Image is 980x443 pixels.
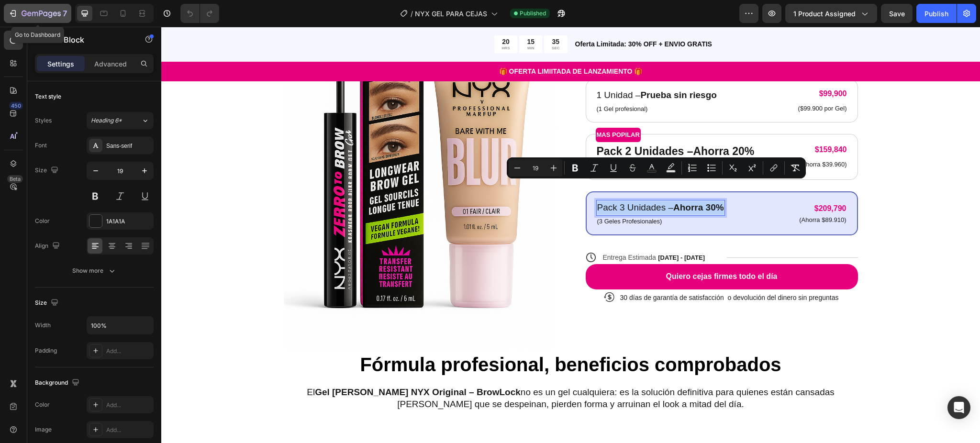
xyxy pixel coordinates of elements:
[87,112,154,129] button: Heading 6*
[106,217,151,226] div: 1A1A1A
[889,10,905,18] span: Save
[35,346,57,355] div: Padding
[415,9,487,19] span: NYX GEL PARA CEJAS
[435,173,564,189] div: Rich Text Editor. Editing area: main
[180,4,219,23] div: Undo/Redo
[636,61,687,73] div: $99,900
[94,59,127,69] p: Advanced
[479,63,555,73] strong: Prueba sin riesgo
[505,243,616,257] p: Quiero cejas firmes todo el día
[916,4,957,23] button: Publish
[35,321,51,330] div: Width
[512,176,563,186] strong: Ahorra 30%
[436,174,563,188] p: Pack 3 Unidades –
[72,266,117,276] div: Show more
[793,9,856,19] span: 1 product assigned
[442,227,495,234] span: Entrega Estimada
[122,324,697,351] h2: Fórmula profesional, beneficios comprobados
[35,217,50,225] div: Color
[35,116,52,125] div: Styles
[435,135,593,144] p: (2 Geles Profesionales)
[411,9,413,19] span: /
[91,116,122,125] span: Heading 6*
[435,78,556,87] p: (1 Gel profesional)
[637,117,686,129] div: $159,840
[106,426,151,434] div: Add...
[123,360,696,383] p: El no es un gel cualquiera: es la solución definitiva para quienes están cansadas [PERSON_NAME] q...
[35,164,60,177] div: Size
[435,102,479,114] p: MAS POPILAR
[435,116,593,133] p: Pack 2 Unidades –
[35,92,61,101] div: Text style
[436,190,563,199] p: (3 Geles Profesionales)
[434,115,594,134] div: Rich Text Editor. Editing area: main
[47,59,74,69] p: Settings
[507,157,806,178] div: Editor contextual toolbar
[35,262,154,279] button: Show more
[4,4,71,23] button: 7
[638,134,685,142] p: (Ahorra $39.960)
[785,4,877,23] button: 1 product assigned
[161,27,980,443] iframe: Design area
[9,102,23,110] div: 450
[7,175,23,183] div: Beta
[35,141,47,150] div: Font
[35,297,60,310] div: Size
[35,425,52,434] div: Image
[520,9,546,18] span: Published
[154,360,359,370] strong: Gel [PERSON_NAME] NYX Original – BrowLock
[881,4,913,23] button: Save
[424,237,697,263] button: <p>Quiero cejas firmes todo el día</p>
[435,62,556,76] p: 1 Unidad –
[106,142,151,150] div: Sans-serif
[87,317,153,334] input: Auto
[46,34,128,45] p: Text Block
[947,396,970,419] div: Open Intercom Messenger
[637,78,686,86] p: ($99.900 por Gel)
[459,266,678,275] p: 30 días de garantía de satisfacción o devolución del dinero sin preguntas
[924,9,948,19] div: Publish
[106,401,151,410] div: Add...
[35,400,50,409] div: Color
[35,240,62,253] div: Align
[35,377,81,389] div: Background
[532,118,593,131] strong: Ahorra 20%
[497,227,544,234] span: [DATE] - [DATE]
[63,8,67,19] p: 7
[106,347,151,355] div: Add...
[638,189,685,198] p: (Ahorra $89.910)
[637,175,686,188] div: $209,790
